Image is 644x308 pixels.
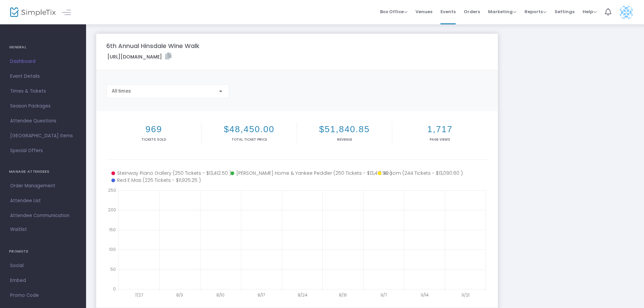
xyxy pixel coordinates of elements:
text: 7/27 [135,292,143,298]
p: Total Ticket Price [203,137,295,142]
span: Social [10,261,76,270]
text: 8/10 [216,292,224,298]
text: 250 [108,187,116,193]
span: Orders [464,3,480,20]
h2: $48,450.00 [203,124,295,135]
text: 8/31 [339,292,347,298]
text: 0 [113,286,116,292]
span: Reports [525,8,546,15]
span: Embed [10,276,76,285]
span: Events [440,3,456,20]
m-panel-title: 6th Annual Hinsdale Wine Walk [106,41,199,50]
p: Page Views [394,137,486,142]
span: [GEOGRAPHIC_DATA] Items [10,132,76,140]
label: [URL][DOMAIN_NAME] [107,53,171,61]
h4: MANAGE ATTENDEES [9,165,77,179]
span: Settings [555,3,574,20]
span: Special Offers [10,146,76,155]
text: 200 [108,207,116,213]
text: 9/14 [421,292,429,298]
h2: $51,840.85 [298,124,391,135]
text: 100 [109,246,116,252]
span: Venues [415,3,432,20]
text: 50 [110,266,116,272]
span: Waitlist [10,226,27,233]
h4: GENERAL [9,41,77,54]
text: 8/24 [298,292,307,298]
span: Help [583,8,597,15]
span: Order Management [10,182,76,190]
span: Marketing [488,8,516,15]
span: Dashboard [10,57,76,66]
text: 9/21 [461,292,469,298]
span: Box Office [380,8,407,15]
p: Revenue [298,137,391,142]
text: 9/7 [380,292,387,298]
span: Promo Code [10,291,76,300]
text: 8/3 [176,292,183,298]
span: Event Details [10,72,76,81]
h2: 969 [108,124,200,135]
h4: PROMOTE [9,245,77,258]
span: Attendee List [10,196,76,205]
p: Tickets sold [108,137,200,142]
span: Season Packages [10,102,76,111]
span: Attendee Communication [10,211,76,220]
span: All times [112,88,131,94]
span: Attendee Questions [10,117,76,125]
text: 150 [109,227,116,232]
span: Times & Tickets [10,87,76,96]
h2: 1,717 [394,124,486,135]
text: 8/17 [258,292,265,298]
